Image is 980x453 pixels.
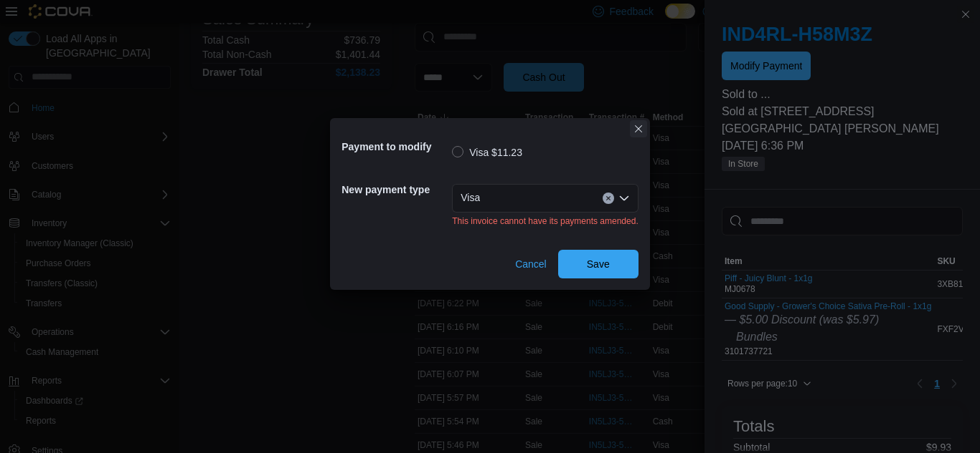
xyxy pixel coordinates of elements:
button: Open list of options [618,193,630,204]
label: Visa $11.23 [452,144,522,161]
button: Closes this modal window [630,120,647,137]
span: Visa [461,189,480,206]
input: Accessible screen reader label [486,190,487,207]
button: Save [558,250,639,278]
div: This invoice cannot have its payments amended. [452,213,638,227]
button: Cancel [509,250,552,278]
span: Cancel [515,257,547,271]
h5: New payment type [341,175,449,204]
span: Save [587,257,610,271]
button: Clear input [603,193,614,204]
h5: Payment to modify [341,132,449,161]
